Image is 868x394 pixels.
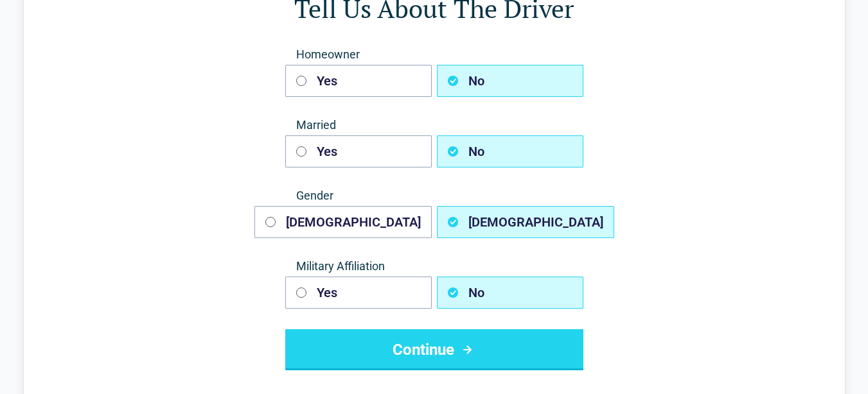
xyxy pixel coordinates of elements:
button: [DEMOGRAPHIC_DATA] [437,206,614,238]
button: Yes [285,65,432,97]
button: No [437,65,583,97]
button: Yes [285,277,432,309]
button: No [437,277,583,309]
button: Continue [285,329,583,370]
button: No [437,135,583,167]
span: Military Affiliation [285,259,583,274]
span: Gender [285,188,583,203]
span: Homeowner [285,47,583,62]
button: [DEMOGRAPHIC_DATA] [254,206,432,238]
span: Married [285,117,583,133]
button: Yes [285,135,432,167]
